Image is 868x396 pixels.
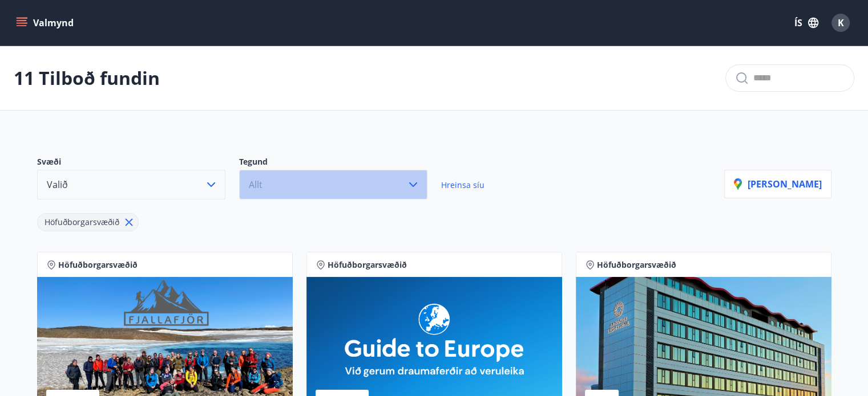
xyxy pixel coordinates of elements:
[239,156,441,170] p: Tegund
[14,66,160,91] p: 11 Tilboð fundin
[838,17,844,29] span: K
[37,170,225,199] button: Valið
[47,178,68,191] span: Valið
[597,259,676,271] span: Höfuðborgarsvæðið
[249,178,263,191] span: Allt
[37,213,139,231] div: Höfuðborgarsvæðið
[724,170,831,198] button: [PERSON_NAME]
[441,179,485,190] span: Hreinsa síu
[58,259,138,271] span: Höfuðborgarsvæðið
[788,13,825,33] button: ÍS
[328,259,407,271] span: Höfuðborgarsvæðið
[45,217,119,227] span: Höfuðborgarsvæðið
[734,178,822,190] p: [PERSON_NAME]
[14,13,78,33] button: menu
[37,156,239,170] p: Svæði
[827,9,854,36] button: K
[239,170,427,199] button: Allt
